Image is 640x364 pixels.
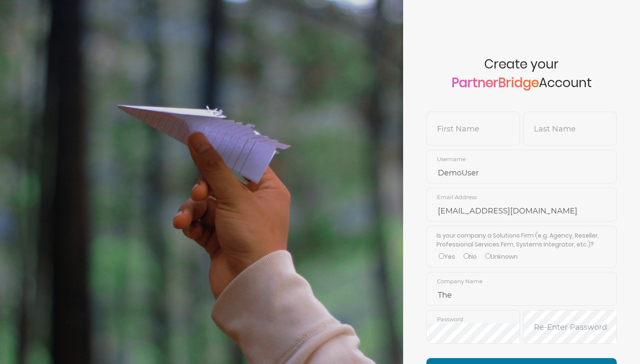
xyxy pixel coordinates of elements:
label: Unknown [485,252,518,261]
input: No [464,253,469,259]
label: Is your company a Solutions Firm (e.g. Agency, Reseller, Professional Services Firm, Systems Inte... [437,231,607,249]
label: Yes [439,252,455,261]
a: PartnerBridge [452,74,539,92]
input: Unknown [485,253,491,259]
span: Create your Account [426,57,617,112]
input: Yes [439,253,444,259]
label: No [464,252,477,261]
